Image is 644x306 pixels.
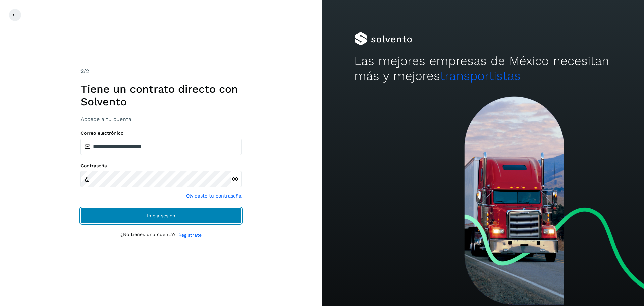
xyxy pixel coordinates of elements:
a: Olvidaste tu contraseña [186,192,241,200]
label: Correo electrónico [80,130,241,136]
div: /2 [80,67,241,75]
h3: Accede a tu cuenta [80,116,241,122]
span: transportistas [440,69,521,83]
h2: Las mejores empresas de México necesitan más y mejores [354,54,612,84]
label: Contraseña [80,163,241,169]
span: Inicia sesión [147,213,175,218]
h1: Tiene un contrato directo con Solvento [80,83,241,108]
span: 2 [80,68,84,74]
p: ¿No tienes una cuenta? [120,232,176,239]
a: Regístrate [178,232,202,239]
button: Inicia sesión [80,208,241,224]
